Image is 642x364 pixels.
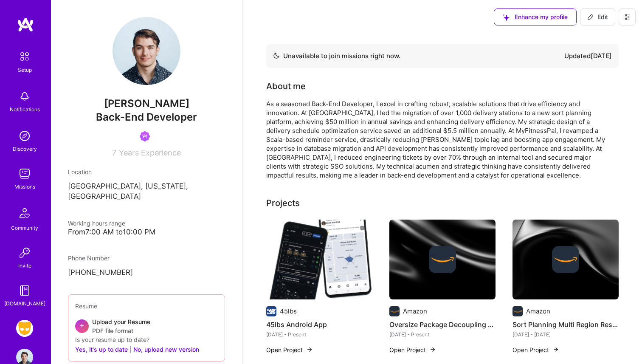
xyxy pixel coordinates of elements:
[17,17,34,32] img: logo
[512,306,523,316] img: Company logo
[389,345,436,354] button: Open Project
[306,346,313,353] img: arrow-right
[16,320,33,337] img: Grindr: Mobile + BE + Cloud
[512,220,619,299] img: cover
[273,51,400,61] div: Unavailable to join missions right now.
[266,80,306,93] div: About me
[18,65,32,74] div: Setup
[16,244,33,261] img: Invite
[13,144,37,153] div: Discovery
[389,330,496,339] div: [DATE] - Present
[266,220,372,299] img: 45lbs Android App
[552,346,559,353] img: arrow-right
[16,88,33,105] img: bell
[580,8,615,25] button: Edit
[389,306,400,316] img: Company logo
[512,345,559,354] button: Open Project
[68,268,225,278] p: [PHONE_NUMBER]
[75,344,128,354] button: Yes, it's up to date
[512,330,619,339] div: [DATE] - [DATE]
[266,197,300,209] div: Projects
[16,48,34,65] img: setup
[4,299,45,308] div: [DOMAIN_NAME]
[92,326,150,335] span: PDF file format
[68,254,110,262] span: Phone Number
[280,307,297,316] div: 45lbs
[68,220,125,227] span: Working hours range
[11,223,38,232] div: Community
[96,111,197,123] span: Back-End Developer
[68,228,225,237] div: From 7:00 AM to 10:00 PM
[75,335,218,344] div: Is your resume up to date?
[16,127,33,144] img: discovery
[10,105,40,114] div: Notifications
[429,246,456,273] img: Company logo
[112,148,116,157] span: 7
[130,345,132,354] span: |
[266,345,313,354] button: Open Project
[14,320,35,337] a: Grindr: Mobile + BE + Cloud
[587,13,608,21] span: Edit
[273,52,280,59] img: Availability
[133,344,199,354] button: No, upload new version
[266,306,276,316] img: Company logo
[503,14,510,21] i: icon SuggestedTeams
[512,319,619,330] h4: Sort Planning Multi Region Resiliency
[68,181,225,202] p: [GEOGRAPHIC_DATA], [US_STATE], [GEOGRAPHIC_DATA]
[16,165,33,182] img: teamwork
[14,182,35,191] div: Missions
[92,317,150,335] div: Upload your Resume
[14,203,35,223] img: Community
[503,13,568,21] span: Enhance my profile
[552,246,579,273] img: Company logo
[68,167,225,176] div: Location
[564,51,612,61] div: Updated [DATE]
[18,261,31,270] div: Invite
[140,131,150,141] img: Been on Mission
[389,319,496,330] h4: Oversize Package Decoupling Solution
[75,317,218,335] div: +Upload your ResumePDF file format
[113,17,180,85] img: User Avatar
[403,307,427,316] div: Amazon
[68,97,225,110] span: [PERSON_NAME]
[119,148,181,157] span: Years Experience
[16,282,33,299] img: guide book
[389,220,496,299] img: cover
[79,321,84,330] span: +
[429,346,436,353] img: arrow-right
[75,302,97,310] span: Resume
[266,319,372,330] h4: 45lbs Android App
[526,307,550,316] div: Amazon
[494,8,577,25] button: Enhance my profile
[266,99,606,180] div: As a seasoned Back-End Developer, I excel in crafting robust, scalable solutions that drive effic...
[266,330,372,339] div: [DATE] - Present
